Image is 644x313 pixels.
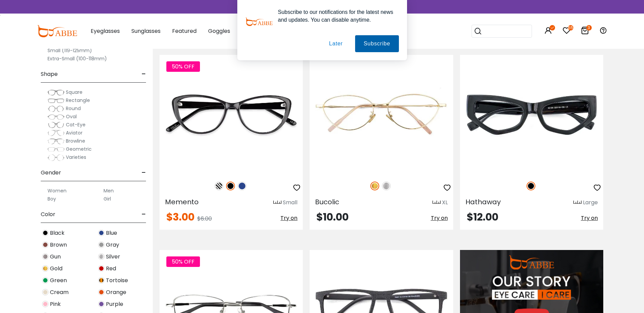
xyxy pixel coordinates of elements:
span: Memento [165,197,199,207]
img: Green [42,277,49,284]
span: 50% OFF [166,61,200,72]
img: Tortoise [98,277,105,284]
img: Oval.png [48,113,65,120]
span: Color [41,206,55,223]
span: Blue [106,229,117,237]
span: Brown [50,241,67,249]
img: Cat-Eye.png [48,122,65,128]
img: Square.png [48,89,65,96]
button: Subscribe [355,35,399,52]
img: Black Memento - Acetate ,Universal Bridge Fit [160,55,303,174]
img: Geometric.png [48,146,65,153]
span: Browline [66,138,85,144]
img: Purple [98,301,105,307]
label: Boy [48,195,56,203]
span: Round [66,105,81,112]
img: Gray [98,242,105,248]
label: Girl [104,195,111,203]
span: Try on [581,214,598,222]
span: Cream [50,288,69,296]
img: Gold [370,182,379,190]
img: size ruler [273,200,281,205]
span: Oval [66,113,77,120]
img: size ruler [573,200,582,205]
span: Red [106,265,116,273]
img: Silver [98,253,105,260]
button: Try on [581,212,598,224]
span: Varieties [66,154,86,161]
img: Pattern [215,182,223,190]
span: Gender [41,165,61,181]
img: Aviator.png [48,130,65,137]
span: Square [66,89,82,96]
span: - [142,165,146,181]
label: Women [48,187,67,195]
img: Black Hathaway - Acetate ,Universal Bridge Fit [460,55,603,174]
span: Gray [106,241,119,249]
button: Later [320,35,351,52]
div: Subscribe to our notifications for the latest news and updates. You can disable anytime. [273,8,399,24]
img: Rectangle.png [48,97,65,104]
img: size ruler [433,200,441,205]
span: $12.00 [467,210,498,224]
span: Cat-Eye [66,121,86,128]
span: Tortoise [106,276,128,285]
span: Black [50,229,65,237]
img: Brown [42,242,49,248]
span: Hathaway [465,197,501,207]
span: $10.00 [316,210,349,224]
span: Green [50,276,67,285]
img: Orange [98,289,105,295]
span: Geometric [66,146,92,152]
img: Gold [42,265,49,272]
span: Rectangle [66,97,90,104]
span: Gun [50,253,61,261]
img: Blue [98,230,105,236]
label: Men [104,187,114,195]
img: Black [226,182,235,190]
span: Try on [280,214,297,222]
div: Large [583,199,598,207]
button: Try on [280,212,297,224]
span: Aviator [66,129,82,136]
span: $6.00 [197,215,212,223]
img: Blue [238,182,246,190]
img: Gun [42,253,49,260]
div: XL [442,199,448,207]
img: Cream [42,289,49,295]
span: - [142,66,146,82]
img: Black [527,182,535,190]
span: - [142,206,146,223]
img: Gold Bucolic - Metal ,Adjust Nose Pads [310,55,453,174]
span: Bucolic [315,197,339,207]
button: Try on [431,212,448,224]
span: Try on [431,214,448,222]
span: Orange [106,288,126,296]
span: Gold [50,265,62,273]
span: Pink [50,300,61,308]
img: Silver [382,182,391,190]
img: Pink [42,301,49,307]
span: 50% OFF [166,256,200,267]
div: Small [283,199,297,207]
span: Purple [106,300,123,308]
span: Shape [41,66,58,82]
span: $3.00 [166,210,195,224]
img: Red [98,265,105,272]
img: Black [42,230,49,236]
img: Round.png [48,105,65,112]
img: notification icon [245,8,273,35]
img: Browline.png [48,138,65,145]
span: Silver [106,253,120,261]
img: Varieties.png [48,154,65,161]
